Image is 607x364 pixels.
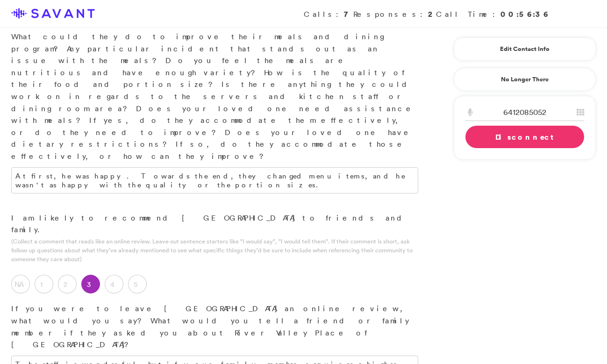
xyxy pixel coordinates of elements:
p: What could they do to improve their meals and dining program? Any particular incident that stands... [11,31,418,163]
a: Disconnect [465,126,584,148]
label: 5 [128,275,147,293]
a: No Longer There [454,68,596,91]
a: Edit Contact Info [465,42,584,57]
label: 1 [35,275,53,293]
label: 2 [58,275,77,293]
strong: 2 [428,9,436,19]
strong: 7 [344,9,353,19]
p: (Collect a comment that reads like an online review. Leave out sentence starters like "I would sa... [11,237,418,264]
p: If you were to leave [GEOGRAPHIC_DATA] an online review, what would you say? What would you tell ... [11,303,418,350]
strong: 00:56:36 [500,9,549,19]
p: I am likely to recommend [GEOGRAPHIC_DATA] to friends and family. [11,212,418,236]
label: 3 [81,275,100,293]
label: 4 [105,275,123,293]
label: NA [11,275,30,293]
